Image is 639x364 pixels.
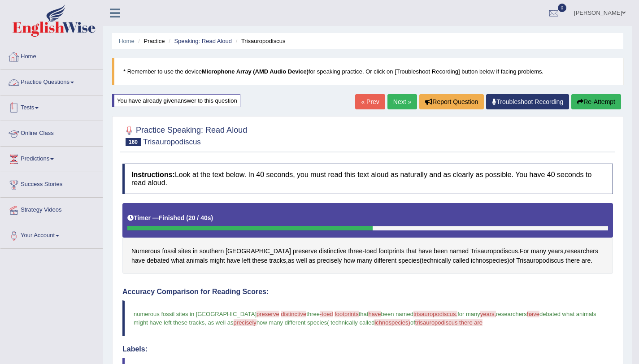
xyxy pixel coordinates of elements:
span: Click to see word definition [548,247,563,256]
h2: Practice Speaking: Read Aloud [122,124,247,146]
span: Click to see word definition [293,247,317,256]
span: have [527,311,539,317]
span: Click to see word definition [471,256,507,265]
a: Troubleshoot Recording [486,94,569,109]
span: for many [457,311,480,317]
span: Click to see word definition [343,256,355,265]
h4: Accuracy Comparison for Reading Scores: [122,288,613,296]
span: 160 [126,138,141,146]
a: Strategy Videos [0,198,103,220]
span: Click to see word definition [269,256,286,265]
span: have [368,311,381,317]
b: Microphone Array (AMD Audio Device) [202,68,309,75]
span: preserve [256,311,279,317]
span: Click to see word definition [209,256,225,265]
a: Practice Questions [0,70,103,92]
span: distinctive [281,311,306,317]
span: Click to see word definition [296,256,307,265]
span: Click to see word definition [193,247,198,256]
button: Re-Attempt [571,94,621,109]
span: Click to see word definition [398,256,419,265]
span: numerous fossil sites in [GEOGRAPHIC_DATA] [134,311,256,317]
span: Click to see word definition [348,247,362,256]
div: You have already given answer to this question [112,94,240,107]
a: Speaking: Read Aloud [174,38,232,44]
h4: Labels: [122,345,613,353]
span: as well as [208,319,234,326]
b: ) [211,214,213,221]
span: that [359,311,369,317]
span: Click to see word definition [131,256,145,265]
span: Click to see word definition [520,247,529,256]
span: technically called [330,319,374,326]
span: Click to see word definition [242,256,251,265]
li: Practice [136,37,165,45]
span: trisauropodiscus. [413,311,457,317]
span: Click to see word definition [226,256,240,265]
li: Trisauropodiscus [234,37,286,45]
span: Click to see word definition [565,256,580,265]
span: Click to see word definition [288,256,295,265]
span: Click to see word definition [309,256,315,265]
span: been named [381,311,413,317]
span: ( [327,319,329,326]
span: Click to see word definition [418,247,432,256]
span: Click to see word definition [374,256,396,265]
span: Click to see word definition [162,247,176,256]
span: footprints [335,311,358,317]
span: Click to see word definition [319,247,346,256]
span: Click to see word definition [147,256,170,265]
a: Success Stories [0,172,103,195]
span: Click to see word definition [470,247,518,256]
span: Click to see word definition [422,256,451,265]
span: Click to see word definition [509,256,515,265]
span: Click to see word definition [378,247,404,256]
a: « Prev [355,94,385,109]
b: Finished [159,214,185,221]
small: Trisauropodiscus [143,138,201,146]
h5: Timer — [127,215,213,221]
a: Next » [387,94,417,109]
span: Click to see word definition [582,256,591,265]
span: trisauropodiscus there are [415,319,483,326]
span: precisely [234,319,256,326]
span: Click to see word definition [449,247,469,256]
a: Your Account [0,223,103,246]
span: Click to see word definition [200,247,224,256]
div: - . , , ( ) . [122,203,613,274]
button: Report Question [419,94,484,109]
span: Click to see word definition [252,256,267,265]
span: Click to see word definition [531,247,546,256]
span: Click to see word definition [453,256,469,265]
a: Home [0,44,103,67]
span: Click to see word definition [565,247,598,256]
span: Click to see word definition [434,247,448,256]
span: -toed [320,311,333,317]
span: Click to see word definition [365,247,377,256]
span: Click to see word definition [406,247,417,256]
span: Click to see word definition [317,256,342,265]
a: Online Class [0,121,103,143]
span: three [306,311,320,317]
span: Click to see word definition [178,247,191,256]
span: how many different species [256,319,327,326]
span: Click to see word definition [171,256,185,265]
span: Click to see word definition [516,256,564,265]
b: Instructions: [131,171,175,178]
h4: Look at the text below. In 40 seconds, you must read this text aloud as naturally and as clearly ... [122,164,613,194]
span: debated what animals might have left these tracks [134,311,598,326]
span: ichnospecies) [374,319,410,326]
span: 0 [558,4,567,12]
b: ( [186,214,188,221]
a: Predictions [0,147,103,169]
a: Home [119,38,135,44]
span: , [204,319,206,326]
span: Click to see word definition [226,247,291,256]
blockquote: * Remember to use the device for speaking practice. Or click on [Troubleshoot Recording] button b... [112,58,623,85]
a: Tests [0,95,103,118]
b: 20 / 40s [188,214,211,221]
span: researchers [496,311,527,317]
span: Click to see word definition [186,256,208,265]
span: years, [480,311,496,317]
span: Click to see word definition [131,247,161,256]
